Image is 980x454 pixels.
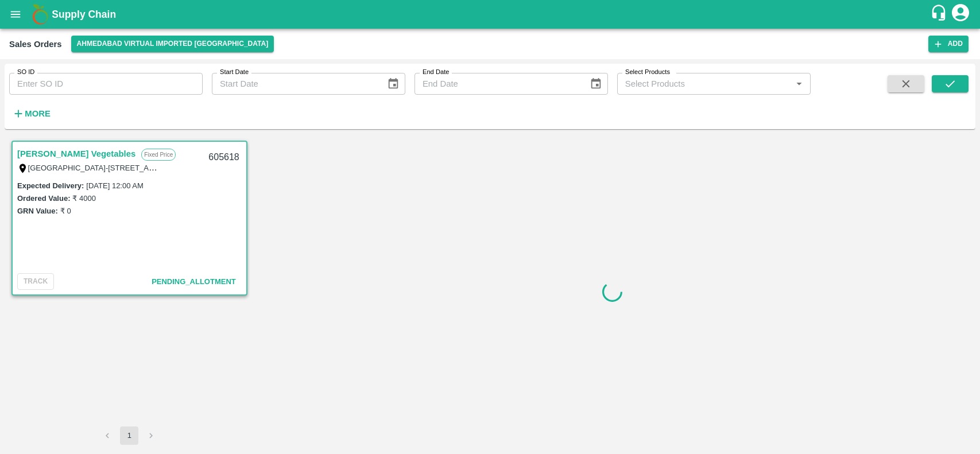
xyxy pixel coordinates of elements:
[152,277,236,286] span: Pending_Allotment
[212,73,378,95] input: Start Date
[52,9,116,20] b: Supply Chain
[96,426,162,445] nav: pagination navigation
[141,149,176,161] p: Fixed Price
[72,194,96,203] label: ₹ 4000
[60,207,71,215] label: ₹ 0
[17,194,70,203] label: Ordered Value:
[423,68,449,77] label: End Date
[86,181,143,190] label: [DATE] 12:00 AM
[17,181,84,190] label: Expected Delivery :
[28,163,182,172] label: [GEOGRAPHIC_DATA]-[STREET_ADDRESS]
[9,73,203,95] input: Enter SO ID
[792,76,807,91] button: Open
[9,104,53,123] button: More
[415,73,580,95] input: End Date
[17,68,34,77] label: SO ID
[120,426,138,445] button: page 1
[950,2,971,26] div: account of current user
[2,1,29,28] button: open drawer
[585,73,607,95] button: Choose date
[928,36,969,52] button: Add
[9,37,62,52] div: Sales Orders
[17,146,135,161] a: [PERSON_NAME] Vegetables
[382,73,404,95] button: Choose date
[71,36,274,52] button: Select DC
[625,68,670,77] label: Select Products
[220,68,249,77] label: Start Date
[17,207,58,215] label: GRN Value:
[52,6,930,22] a: Supply Chain
[29,3,52,26] img: logo
[202,144,246,171] div: 605618
[621,76,788,91] input: Select Products
[930,4,950,25] div: customer-support
[25,109,51,118] strong: More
